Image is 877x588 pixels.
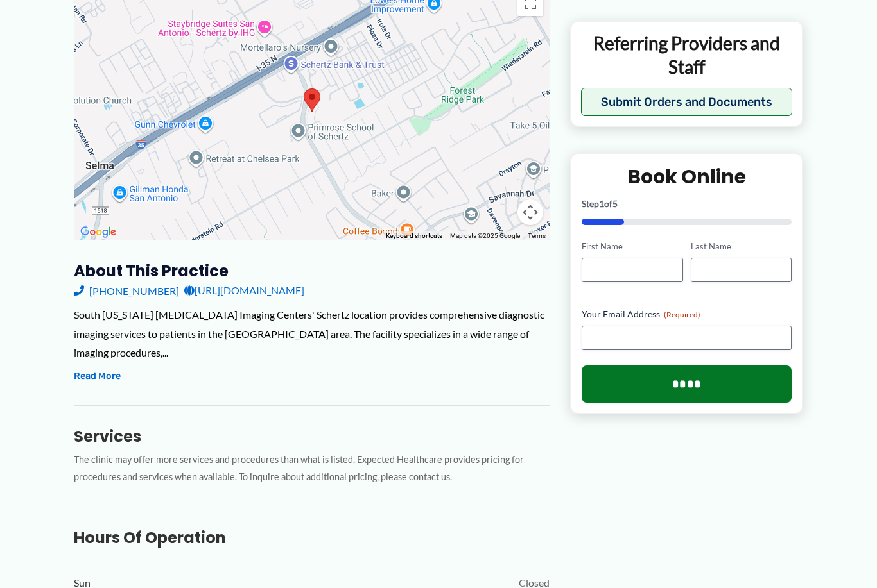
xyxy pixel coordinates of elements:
[582,240,682,253] label: First Name
[74,426,550,446] h3: Services
[184,281,304,300] a: [URL][DOMAIN_NAME]
[582,307,792,320] label: Your Email Address
[517,199,543,225] button: Map camera controls
[77,224,119,240] a: Open this area in Google Maps (opens a new window)
[74,451,550,486] p: The clinic may offer more services and procedures than what is listed. Expected Healthcare provid...
[528,232,546,239] a: Terms (opens in new tab)
[74,281,179,300] a: [PHONE_NUMBER]
[74,261,550,281] h3: About this practice
[74,528,550,548] h3: Hours of Operation
[599,198,604,209] span: 1
[582,164,792,189] h2: Book Online
[450,232,520,239] span: Map data ©2025 Google
[612,198,618,209] span: 5
[581,88,792,116] button: Submit Orders and Documents
[581,31,792,78] p: Referring Providers and Staff
[77,224,119,240] img: Google
[664,309,700,319] span: (Required)
[74,369,121,384] button: Read More
[386,231,442,240] button: Keyboard shortcuts
[691,240,792,253] label: Last Name
[582,199,792,208] p: Step of
[74,305,550,362] div: South [US_STATE] [MEDICAL_DATA] Imaging Centers' Schertz location provides comprehensive diagnost...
